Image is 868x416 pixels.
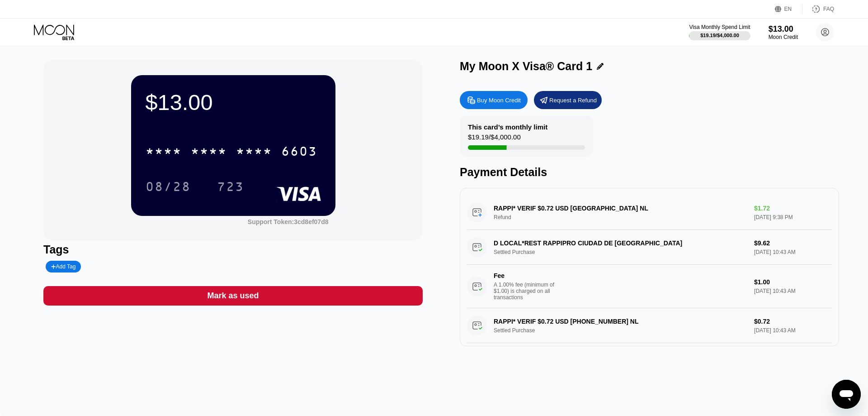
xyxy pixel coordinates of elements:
[146,181,191,195] div: 08/28
[43,243,423,256] div: Tags
[207,291,259,301] div: Mark as used
[51,263,75,270] div: Add Tag
[754,278,832,286] div: $1.00
[46,261,81,273] div: Add Tag
[43,286,423,306] div: Mark as used
[460,166,839,179] div: Payment Details
[460,91,528,109] div: Buy Moon Credit
[248,218,329,225] div: Support Token:3cd8ef07d8
[248,218,329,225] div: Support Token: 3cd8ef07d8
[477,96,521,104] div: Buy Moon Credit
[832,380,861,409] iframe: Button to launch messaging window
[494,272,557,279] div: Fee
[689,24,750,40] div: Visa Monthly Spend Limit$19.19/$4,000.00
[210,175,251,198] div: 723
[467,343,832,387] div: FeeA 1.00% fee (minimum of $1.00) is charged on all transactions$1.00[DATE] 10:43 AM
[700,33,739,38] div: $19.19 / $4,000.00
[769,24,798,40] div: $13.00Moon Credit
[769,34,798,40] div: Moon Credit
[146,90,321,115] div: $13.00
[689,24,750,30] div: Visa Monthly Spend Limit
[494,282,561,301] div: A 1.00% fee (minimum of $1.00) is charged on all transactions
[784,6,792,12] div: EN
[534,91,602,109] div: Request a Refund
[468,123,547,131] div: This card’s monthly limit
[467,265,832,308] div: FeeA 1.00% fee (minimum of $1.00) is charged on all transactions$1.00[DATE] 10:43 AM
[802,5,834,14] div: FAQ
[754,288,832,294] div: [DATE] 10:43 AM
[217,181,244,195] div: 723
[823,6,834,12] div: FAQ
[549,96,597,104] div: Request a Refund
[775,5,802,14] div: EN
[460,60,592,73] div: My Moon X Visa® Card 1
[468,133,521,145] div: $19.19 / $4,000.00
[769,24,798,34] div: $13.00
[281,145,317,160] div: 6603
[139,175,198,198] div: 08/28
